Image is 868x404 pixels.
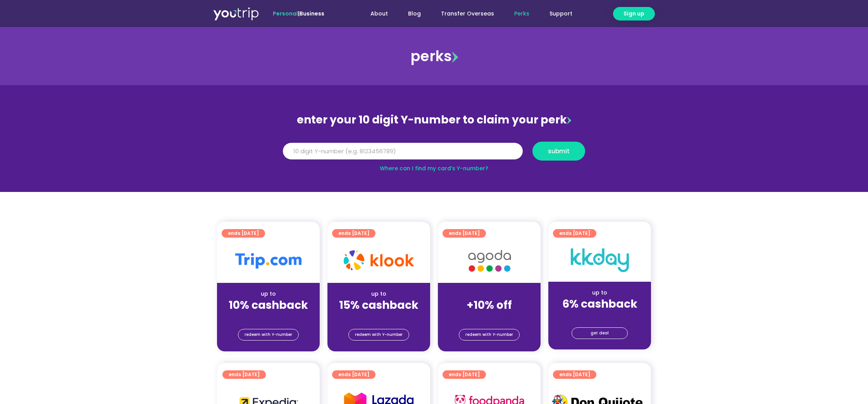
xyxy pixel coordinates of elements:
span: up to [482,290,496,298]
strong: 15% cashback [339,298,418,313]
a: ends [DATE] [222,229,265,238]
span: submit [548,148,570,154]
a: Perks [504,7,539,21]
strong: 10% cashback [229,298,308,313]
a: redeem with Y-number [348,329,409,341]
a: ends [DATE] [553,370,596,379]
div: enter your 10 digit Y-number to claim your perk [279,110,589,130]
form: Y Number [283,142,585,166]
div: (for stays only) [444,312,534,320]
span: redeem with Y-number [245,329,292,340]
div: (for stays only) [223,312,313,320]
a: ends [DATE] [332,229,375,238]
a: ends [DATE] [222,370,266,379]
a: redeem with Y-number [238,329,299,341]
a: ends [DATE] [553,229,596,238]
a: Where can I find my card’s Y-number? [380,164,488,172]
button: submit [532,142,585,161]
a: Blog [398,7,431,21]
a: About [360,7,398,21]
a: get deal [572,327,628,339]
div: (for stays only) [334,312,424,320]
a: Transfer Overseas [431,7,504,21]
span: ends [DATE] [229,370,260,379]
span: redeem with Y-number [465,329,513,340]
span: Sign up [623,10,644,18]
span: ends [DATE] [559,370,590,379]
div: (for stays only) [555,311,645,319]
a: Support [539,7,582,21]
span: ends [DATE] [338,370,369,379]
span: ends [DATE] [338,229,369,238]
a: ends [DATE] [332,370,375,379]
a: Business [300,10,324,17]
strong: +10% off [467,298,512,313]
span: redeem with Y-number [355,329,403,340]
a: Sign up [613,7,655,21]
span: | [273,10,324,17]
strong: 6% cashback [562,296,637,312]
div: up to [334,290,424,298]
div: up to [555,289,645,297]
span: ends [DATE] [449,370,480,379]
a: ends [DATE] [443,229,486,238]
a: redeem with Y-number [459,329,520,341]
div: up to [223,290,313,298]
a: ends [DATE] [443,370,486,379]
span: get deal [591,328,609,339]
span: ends [DATE] [228,229,259,238]
span: ends [DATE] [449,229,480,238]
input: 10 digit Y-number (e.g. 8123456789) [283,143,523,160]
span: ends [DATE] [559,229,590,238]
span: Personal [273,10,298,17]
nav: Menu [345,7,582,21]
